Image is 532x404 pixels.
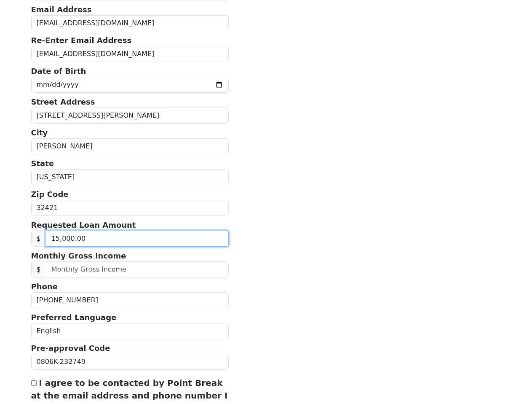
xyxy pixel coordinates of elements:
[31,108,229,124] input: Street Address
[31,200,229,216] input: Zip Code
[31,282,58,291] strong: Phone
[31,159,54,168] strong: State
[46,231,229,247] input: 0.00
[31,46,229,62] input: Re-Enter Email Address
[31,67,86,75] strong: Date of Birth
[31,15,229,31] input: Email Address
[31,128,48,137] strong: City
[31,138,229,154] input: City
[31,250,229,261] p: Monthly Gross Income
[31,190,69,199] strong: Zip Code
[31,354,229,370] input: Pre-approval Code
[31,5,92,14] strong: Email Address
[46,261,229,277] input: Monthly Gross Income
[31,344,110,353] strong: Pre-approval Code
[31,221,136,229] strong: Requested Loan Amount
[31,261,46,277] span: $
[31,36,132,45] strong: Re-Enter Email Address
[31,313,117,322] strong: Preferred Language
[31,231,46,247] span: $
[31,292,229,308] input: Phone
[31,97,95,106] strong: Street Address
